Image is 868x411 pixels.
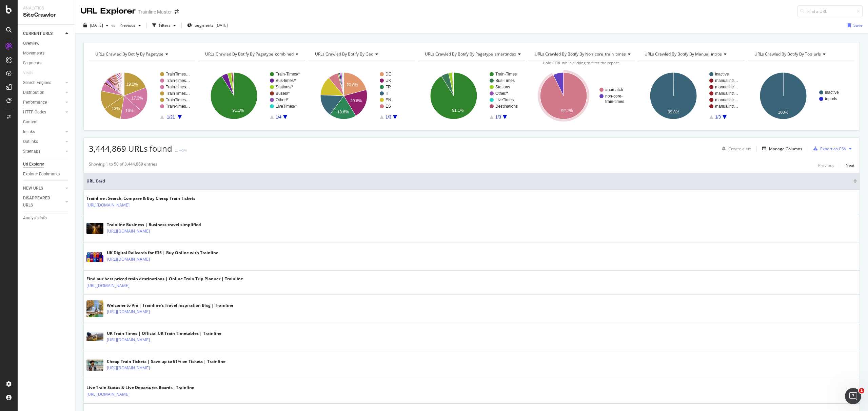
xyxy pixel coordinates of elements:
text: Stations/* [276,85,293,89]
text: 17.3% [132,96,143,101]
a: Movements [23,50,70,57]
div: A chart. [528,66,635,125]
button: Manage Columns [759,145,802,153]
div: Export as CSV [820,146,846,152]
text: 1/3 [495,115,501,120]
svg: A chart. [638,66,745,125]
text: FR [386,85,391,89]
text: Other/* [495,91,508,96]
text: Bus-Times [495,78,515,83]
div: A chart. [199,66,305,125]
a: [URL][DOMAIN_NAME] [107,228,150,235]
div: HTTP Codes [23,109,46,116]
div: Segments [23,60,41,67]
text: UK [386,78,391,83]
div: Previous [818,163,834,168]
text: manualintr… [715,104,738,109]
a: [URL][DOMAIN_NAME] [107,365,150,371]
button: Filters [150,20,179,31]
a: Inlinks [23,128,63,135]
div: Save [853,22,863,28]
text: Train-Times [495,72,517,77]
text: 1/4 [276,115,281,120]
text: manualintr… [715,85,738,89]
div: Outlinks [23,138,38,145]
text: 91.1% [452,108,463,113]
div: arrow-right-arrow-left [175,9,179,14]
text: Stations [495,85,510,89]
a: [URL][DOMAIN_NAME] [107,256,150,263]
text: 100% [778,110,788,115]
span: URLs Crawled By Botify By pagetype [95,51,163,57]
text: train-times [605,99,624,104]
div: Showing 1 to 50 of 3,444,869 entries [89,161,157,169]
input: Find a URL [797,5,863,17]
span: 3,444,869 URLs found [89,143,172,154]
a: Explorer Bookmarks [23,171,70,178]
div: NEW URLS [23,185,43,192]
span: vs [111,22,117,28]
a: Visits [23,69,40,77]
svg: A chart. [89,66,195,125]
text: 99.8% [668,110,679,114]
div: DISAPPEARED URLS [23,195,57,209]
svg: A chart. [418,66,525,125]
a: DISAPPEARED URLS [23,195,63,209]
div: Welcome to Via | Trainline's Travel Inspiration Blog | Trainline [107,302,233,308]
a: Outlinks [23,138,63,145]
div: Explorer Bookmarks [23,171,60,178]
div: Overview [23,40,39,47]
text: 20.6% [350,99,362,103]
a: [URL][DOMAIN_NAME] [107,337,150,343]
h4: URLs Crawled By Botify By geo [314,49,409,60]
div: Url Explorer [23,161,44,168]
text: Buses/* [276,91,290,96]
div: UK Train Times | Official UK Train Timetables | Trainline [107,330,221,337]
img: main image [86,251,103,262]
text: manualintr… [715,91,738,96]
a: Url Explorer [23,161,70,168]
h4: URLs Crawled By Botify By pagetype_combined [204,49,304,60]
span: 2025 Aug. 10th [90,22,103,28]
div: Filters [159,22,171,28]
div: Search Engines [23,79,51,86]
text: Train-times… [166,85,190,89]
div: Performance [23,99,47,106]
button: Export as CSV [811,143,846,154]
button: Next [846,161,854,169]
svg: A chart. [748,66,854,125]
text: 91.1% [232,108,244,113]
span: Previous [117,22,136,28]
a: Search Engines [23,79,63,86]
img: main image [86,360,103,371]
button: Previous [117,20,144,31]
h4: URLs Crawled By Botify By pagetype_smartindex [423,49,526,60]
div: +0% [179,148,187,153]
a: Overview [23,40,70,47]
img: main image [86,300,103,317]
button: Save [845,20,863,31]
span: URLs Crawled By Botify By non_core_train_times [535,51,626,57]
span: Hold CTRL while clicking to filter the report. [543,60,620,65]
text: DE [386,72,391,77]
iframe: Intercom live chat [845,388,861,404]
button: Create alert [719,143,751,154]
text: 13% [112,106,120,111]
span: URLs Crawled By Botify By pagetype_combined [205,51,294,57]
div: Create alert [728,146,751,152]
div: Trainline Business | Business travel simplified [107,222,201,228]
text: 1/21 [167,115,175,120]
text: topurls [825,96,837,101]
div: SiteCrawler [23,11,70,19]
div: Visits [23,69,33,77]
span: URLs Crawled By Botify By geo [315,51,373,57]
svg: A chart. [309,66,415,125]
text: manualintr… [715,98,738,102]
text: LiveTimes/* [276,104,297,109]
div: UK Digital Railcards for £35 | Buy Online with Trainline [107,250,218,256]
div: Sitemaps [23,148,40,155]
a: CURRENT URLS [23,30,63,37]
